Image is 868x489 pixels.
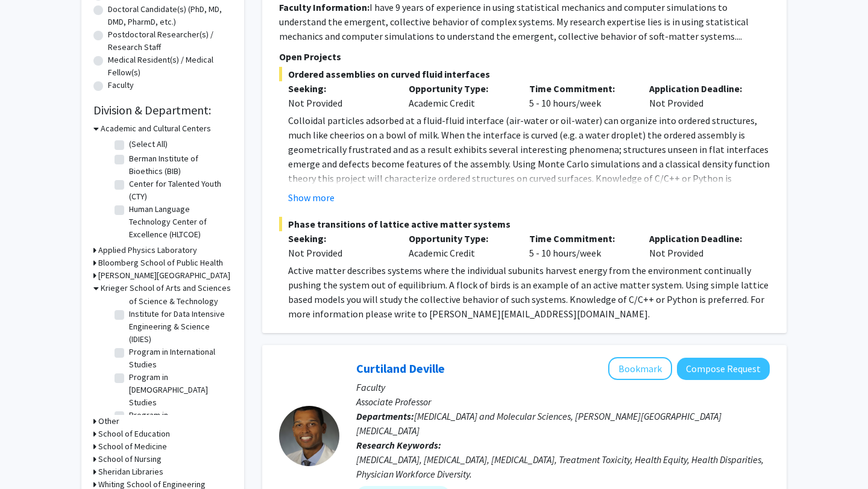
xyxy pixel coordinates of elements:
button: Compose Request to Curtiland Deville [677,358,770,380]
div: 5 - 10 hours/week [520,81,641,110]
h2: Division & Department: [93,103,232,117]
div: 5 - 10 hours/week [520,231,641,260]
label: Berman Institute of Bioethics (BIB) [129,152,229,178]
h3: Applied Physics Laboratory [98,244,197,257]
label: Faculty [108,79,134,92]
span: [MEDICAL_DATA] and Molecular Sciences, [PERSON_NAME][GEOGRAPHIC_DATA][MEDICAL_DATA] [356,410,722,437]
p: Seeking: [288,231,391,246]
button: Show more [288,190,335,205]
p: Faculty [356,380,770,394]
div: Not Provided [640,81,761,110]
div: Not Provided [288,246,391,260]
h3: School of Nursing [98,453,162,466]
p: Colloidal particles adsorbed at a fluid-fluid interface (air-water or oil-water) can organize int... [288,113,770,200]
b: Research Keywords: [356,439,441,451]
span: Phase transitions of lattice active matter systems [279,217,770,231]
p: Active matter describes systems where the individual subunits harvest energy from the environment... [288,263,770,321]
h3: [PERSON_NAME][GEOGRAPHIC_DATA] [98,269,230,282]
fg-read-more: I have 9 years of experience in using statistical mechanics and computer simulations to understan... [279,1,749,42]
p: Time Commitment: [529,81,632,96]
b: Faculty Information: [279,1,370,13]
div: [MEDICAL_DATA], [MEDICAL_DATA], [MEDICAL_DATA], Treatment Toxicity, Health Equity, Health Dispari... [356,452,770,481]
h3: Other [98,415,119,428]
h3: Academic and Cultural Centers [101,122,211,135]
label: Center for Talented Youth (CTY) [129,178,229,203]
label: Medical Resident(s) / Medical Fellow(s) [108,54,232,79]
p: Opportunity Type: [409,231,511,246]
label: Program in [DEMOGRAPHIC_DATA] Studies [129,409,229,447]
h3: School of Medicine [98,440,167,453]
button: Add Curtiland Deville to Bookmarks [608,357,672,380]
label: Human Language Technology Center of Excellence (HLTCOE) [129,203,229,241]
div: Academic Credit [400,81,520,110]
iframe: Chat [9,435,51,480]
h3: Bloomberg School of Public Health [98,257,223,269]
p: Opportunity Type: [409,81,511,96]
p: Application Deadline: [649,81,752,96]
span: Ordered assemblies on curved fluid interfaces [279,67,770,81]
h3: Sheridan Libraries [98,466,163,478]
h3: School of Education [98,428,170,440]
p: Associate Professor [356,394,770,409]
label: Institute for Data Intensive Engineering & Science (IDIES) [129,308,229,346]
a: Curtiland Deville [356,361,445,376]
h3: Krieger School of Arts and Sciences [101,282,231,294]
label: (Select All) [129,138,168,151]
label: Department of the History of Science & Technology [129,282,229,308]
label: Program in International Studies [129,346,229,371]
p: Open Projects [279,49,770,64]
div: Not Provided [288,96,391,110]
b: Departments: [356,410,414,422]
div: Academic Credit [400,231,520,260]
label: Program in [DEMOGRAPHIC_DATA] Studies [129,371,229,409]
p: Time Commitment: [529,231,632,246]
div: Not Provided [640,231,761,260]
p: Seeking: [288,81,391,96]
label: Doctoral Candidate(s) (PhD, MD, DMD, PharmD, etc.) [108,3,232,28]
label: Postdoctoral Researcher(s) / Research Staff [108,28,232,54]
p: Application Deadline: [649,231,752,246]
